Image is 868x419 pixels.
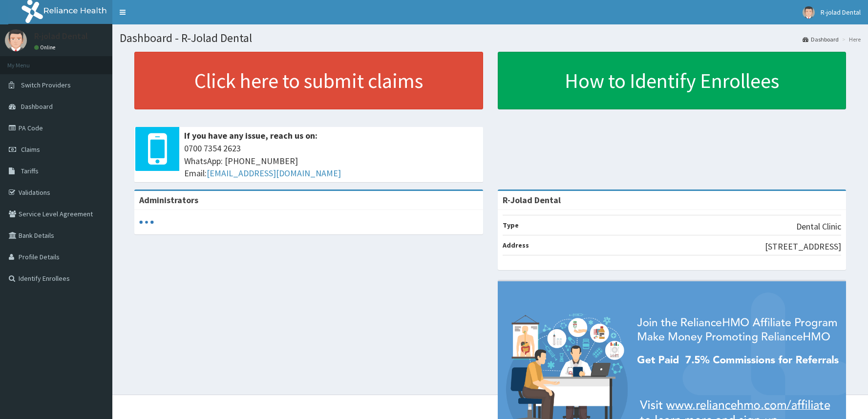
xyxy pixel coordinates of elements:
span: Switch Providers [21,81,71,89]
b: Administrators [139,194,198,206]
img: User Image [5,29,27,51]
span: 0700 7354 2623 WhatsApp: [PHONE_NUMBER] Email: [184,142,478,180]
span: Dashboard [21,102,53,111]
a: [EMAIL_ADDRESS][DOMAIN_NAME] [207,168,341,179]
a: Dashboard [803,35,839,43]
img: User Image [803,6,815,19]
b: Address [503,241,529,250]
p: Dental Clinic [796,220,841,233]
a: Click here to submit claims [134,52,483,109]
svg: audio-loading [139,215,154,230]
h1: Dashboard - R-Jolad Dental [120,32,861,44]
b: Type [503,221,519,230]
li: Here [840,35,861,43]
span: R-jolad Dental [821,8,861,17]
span: Tariffs [21,167,39,175]
span: Claims [21,145,40,154]
strong: R-Jolad Dental [503,194,561,206]
p: [STREET_ADDRESS] [765,240,841,253]
a: Online [34,44,58,51]
p: R-jolad Dental [34,32,88,41]
a: How to Identify Enrollees [498,52,847,109]
b: If you have any issue, reach us on: [184,130,318,141]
